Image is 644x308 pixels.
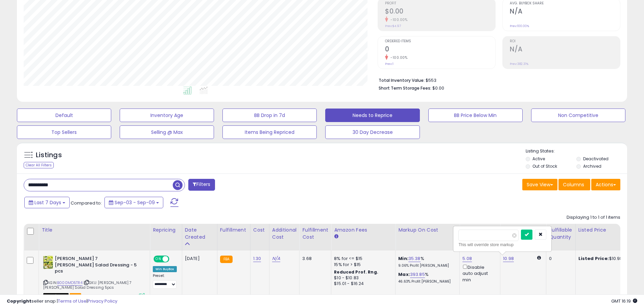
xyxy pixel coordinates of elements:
span: Columns [563,181,584,188]
div: Additional Cost [272,227,297,241]
img: 51qM+nmMKWL._SL40_.jpg [43,256,53,269]
div: $10 - $10.83 [334,275,390,281]
a: 10.98 [503,255,514,262]
button: Sep-03 - Sep-09 [104,197,163,208]
div: % [398,271,454,284]
small: Prev: $4.97 [385,24,401,28]
small: Prev: 100.00% [510,24,529,28]
span: ON [154,256,163,262]
span: Profit [385,2,495,5]
span: Last 7 Days [34,199,61,206]
h2: $0.00 [385,7,495,17]
h2: 0 [385,45,495,54]
small: FBA [220,256,233,263]
div: Fulfillable Quantity [549,227,572,241]
a: N/A [272,255,280,262]
li: $553 [379,76,615,84]
button: Selling @ Max [120,125,214,139]
span: OFF [168,256,179,262]
label: Out of Stock [532,163,557,169]
th: The percentage added to the cost of goods (COGS) that forms the calculator for Min & Max prices. [396,224,460,251]
span: | SKU: [PERSON_NAME] 7 [PERSON_NAME] Salad Dressing 5pcs [43,280,132,290]
a: B000MD5TR4 [57,280,82,286]
div: seller snap | | [7,298,117,305]
b: Max: [398,271,410,278]
span: Avg. Buybox Share [510,2,620,5]
div: Date Created [185,227,214,241]
button: 30 Day Decrease [325,125,420,139]
p: 9.06% Profit [PERSON_NAME] [398,263,454,268]
a: 35.38 [408,255,421,262]
div: [DATE] [185,256,212,262]
b: Short Term Storage Fees: [379,85,431,91]
button: Columns [558,179,590,190]
h2: N/A [510,45,620,54]
div: This will override store markup [458,241,546,248]
small: Prev: 1 [385,62,393,66]
button: BB Drop in 7d [222,109,317,122]
p: Listing States: [526,148,627,155]
span: Compared to: [71,200,102,206]
div: ASIN: [43,256,145,298]
small: Amazon Fees. [334,234,338,240]
div: Preset: [153,274,177,289]
div: Fulfillment Cost [302,227,328,241]
a: 393.85 [410,271,425,278]
b: [PERSON_NAME] 7 [PERSON_NAME] Salad Dressing - 5 pcs [55,256,137,276]
span: All listings that are currently out of stock and unavailable for purchase on Amazon [43,293,69,299]
b: Total Inventory Value: [379,77,425,83]
div: 0 [549,256,570,262]
label: Active [532,156,545,162]
span: ROI [510,40,620,43]
a: Terms of Use [58,298,87,304]
button: Non Competitive [531,109,625,122]
button: Actions [591,179,620,190]
h5: Listings [36,150,62,160]
div: Win BuyBox [153,266,177,272]
label: Archived [583,163,601,169]
div: Amazon Fees [334,227,392,234]
div: Displaying 1 to 1 of 1 items [567,214,620,221]
small: -100.00% [388,55,407,60]
button: Top Sellers [17,125,111,139]
strong: Copyright [7,298,31,304]
b: Listed Price: [578,255,609,262]
small: -100.00% [388,17,407,22]
div: Repricing [153,227,179,234]
div: Disable auto adjust min [462,263,495,283]
div: Listed Price [578,227,637,234]
button: Needs to Reprice [325,109,420,122]
div: % [398,256,454,268]
span: Sep-03 - Sep-09 [115,199,155,206]
div: Markup on Cost [398,227,457,234]
span: 2025-09-17 16:19 GMT [611,298,637,304]
div: 15% for > $15 [334,262,390,268]
b: Min: [398,255,408,262]
p: 46.63% Profit [PERSON_NAME] [398,279,454,284]
b: Reduced Prof. Rng. [334,269,378,275]
a: 1.30 [253,255,261,262]
button: Default [17,109,111,122]
button: Inventory Age [120,109,214,122]
div: 3.68 [302,256,326,262]
button: BB Price Below Min [428,109,523,122]
label: Deactivated [583,156,609,162]
div: Clear All Filters [24,162,54,168]
button: Last 7 Days [24,197,70,208]
button: Save View [522,179,557,190]
h2: N/A [510,7,620,17]
div: Fulfillment [220,227,247,234]
button: Items Being Repriced [222,125,317,139]
div: Cost [253,227,266,234]
a: Privacy Policy [88,298,117,304]
div: $10.98 [578,256,635,262]
div: Title [42,227,147,234]
a: 5.08 [462,255,472,262]
small: Prev: 382.31% [510,62,528,66]
span: $0.00 [432,85,444,91]
span: FBA [70,293,81,299]
div: 8% for <= $15 [334,256,390,262]
span: Ordered Items [385,40,495,43]
div: $15.01 - $16.24 [334,281,390,287]
button: Filters [188,179,215,191]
